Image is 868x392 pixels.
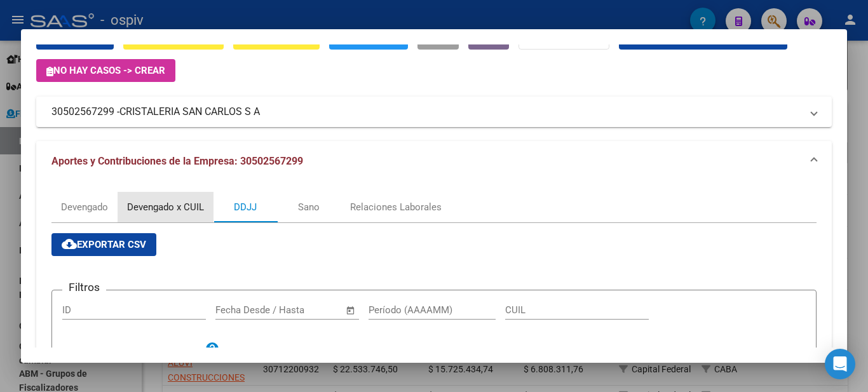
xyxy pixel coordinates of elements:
[62,239,146,250] span: Exportar CSV
[51,155,303,167] span: Aportes y Contribuciones de la Empresa: 30502567299
[298,200,320,214] div: Sano
[519,26,609,50] button: Organismos Ext.
[36,59,175,82] button: No hay casos -> Crear
[119,104,260,119] span: CRISTALERIA SAN CARLOS S A
[36,97,832,127] mat-expansion-panel-header: 30502567299 -CRISTALERIA SAN CARLOS S A
[62,236,77,252] mat-icon: cloud_download
[215,304,267,316] input: Fecha inicio
[51,233,156,256] button: Exportar CSV
[62,280,106,294] h3: Filtros
[51,104,801,119] mat-panel-title: 30502567299 -
[61,200,108,214] div: Devengado
[344,303,358,318] button: Open calendar
[46,65,165,76] span: No hay casos -> Crear
[205,341,220,356] mat-icon: help
[350,200,442,214] div: Relaciones Laborales
[234,200,257,214] div: DDJJ
[36,141,832,182] mat-expansion-panel-header: Aportes y Contribuciones de la Empresa: 30502567299
[278,304,340,316] input: Fecha fin
[825,349,855,379] div: Open Intercom Messenger
[127,200,204,214] div: Devengado x CUIL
